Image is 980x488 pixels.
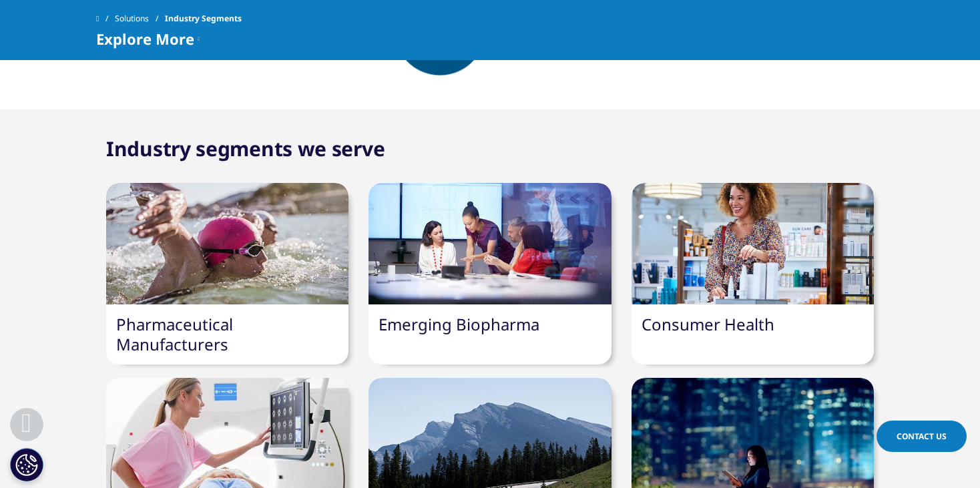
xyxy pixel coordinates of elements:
a: Solutions [115,7,165,31]
span: Explore More [96,31,194,47]
span: Contact Us [897,431,947,442]
a: Pharmaceutical Manufacturers [116,313,233,355]
button: Cookie Settings [10,448,43,481]
span: Industry Segments [165,7,242,31]
h2: Industry segments we serve [106,136,385,162]
a: Contact Us [877,421,967,452]
a: Consumer Health [642,313,774,335]
a: Emerging Biopharma [379,313,539,335]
